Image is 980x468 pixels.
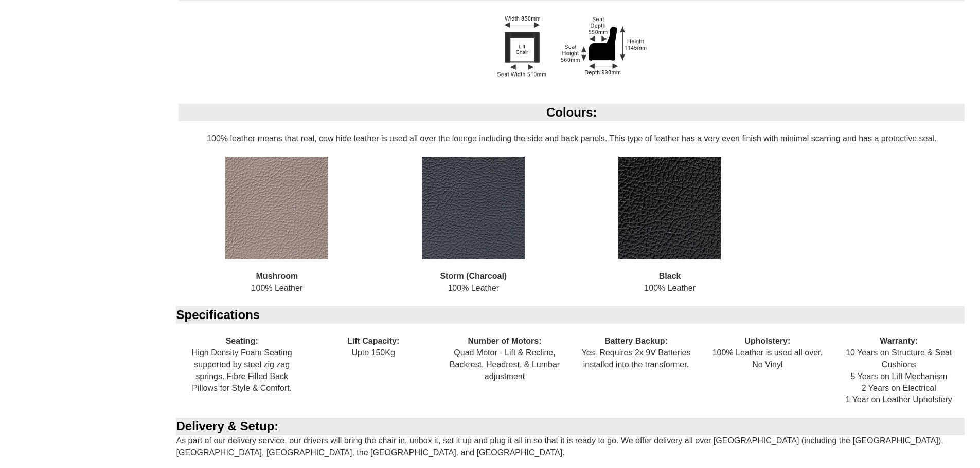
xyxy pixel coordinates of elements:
b: Battery Backup: [604,336,668,345]
img: Black [618,157,721,259]
div: 100% Leather [179,157,375,306]
b: Mushroom [256,272,298,280]
b: Black [659,272,681,280]
div: Quad Motor - Lift & Recline, Backrest, Headrest, & Lumbar adjustment [439,324,570,394]
div: 100% Leather is used all over. No Vinyl [702,324,833,382]
b: Lift Capacity: [347,336,399,345]
b: Seating: [226,336,258,345]
div: Upto 150Kg [308,324,439,370]
div: Specifications [176,306,965,324]
b: Number of Motors: [468,336,541,345]
div: Delivery & Setup: [176,418,965,435]
b: Upholstery: [744,336,790,345]
img: Lift Chair [494,13,649,80]
div: High Density Foam Seating supported by steel zig zag springs. Fibre Filled Back Pillows for Style... [176,324,307,406]
b: Storm (Charcoal) [440,272,507,280]
div: Yes. Requires 2x 9V Batteries installed into the transformer. [571,324,702,382]
div: 100% Leather [572,157,768,306]
div: 100% leather means that real, cow hide leather is used all over the lounge including the side and... [171,104,972,306]
div: Colours: [179,104,965,121]
div: 10 Years on Structure & Seat Cushions 5 Years on Lift Mechanism 2 Years on Electrical 1 Year on L... [833,324,965,418]
div: 100% Leather [375,157,572,306]
img: Mushroom [225,157,328,259]
b: Warranty: [880,336,918,345]
img: Storm [422,157,525,259]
